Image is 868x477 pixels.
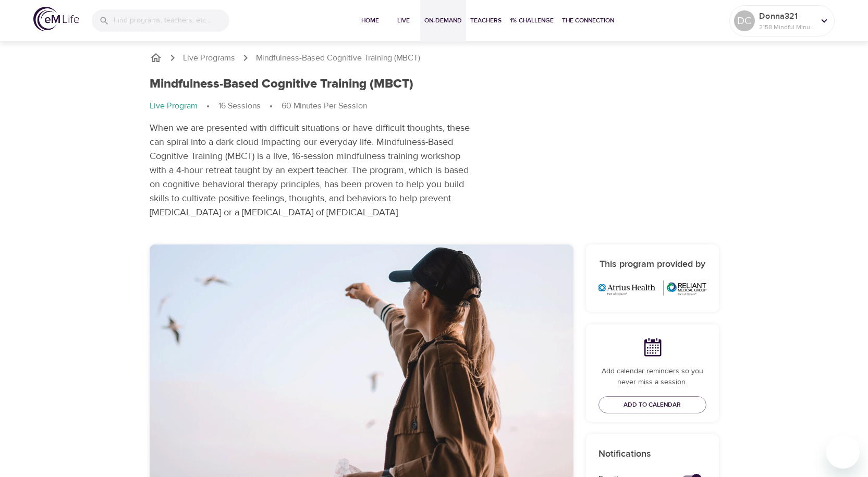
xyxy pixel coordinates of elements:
p: 16 Sessions [218,100,261,112]
span: On-Demand [424,15,462,26]
p: Donna321 [759,10,814,22]
img: Optum%20MA_AtriusReliant.png [598,280,706,296]
p: When we are presented with difficult situations or have difficult thoughts, these can spiral into... [150,121,476,219]
p: 60 Minutes Per Session [282,100,367,112]
button: Add to Calendar [598,396,706,413]
span: Add to Calendar [624,399,681,410]
span: Home [358,15,383,26]
nav: breadcrumb [150,52,719,64]
iframe: Button to launch messaging window [826,435,860,469]
img: logo [33,7,79,31]
nav: breadcrumb [150,100,476,113]
input: Find programs, teachers, etc... [114,9,229,32]
h1: Mindfulness-Based Cognitive Training (MBCT) [150,77,413,92]
span: The Connection [562,15,614,26]
span: 1% Challenge [510,15,554,26]
div: DC [734,10,755,31]
span: Teachers [470,15,502,26]
p: 2158 Mindful Minutes [759,22,814,32]
p: Mindfulness-Based Cognitive Training (MBCT) [256,52,420,64]
a: Live Programs [183,52,235,64]
span: Live [391,15,416,26]
h6: This program provided by [598,257,706,272]
p: Live Program [150,100,198,112]
p: Notifications [598,447,706,461]
p: Add calendar reminders so you never miss a session. [598,366,706,388]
